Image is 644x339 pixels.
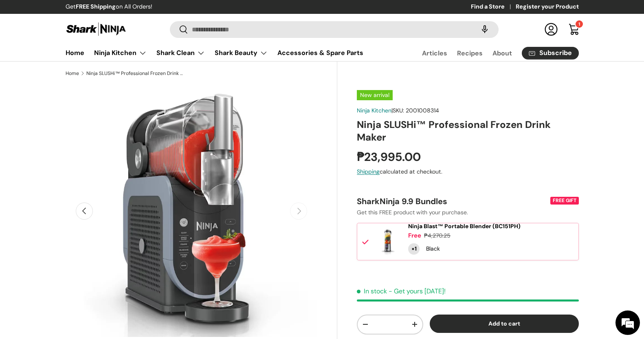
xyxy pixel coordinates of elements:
h1: Ninja SLUSHi™ Professional Frozen Drink Maker [357,118,578,143]
a: Ninja Kitchen [94,45,147,61]
img: Shark Ninja Philippines [66,21,127,37]
a: Ninja Blast™ Portable Blender (BC151PH) [408,223,521,230]
a: Shipping [357,168,380,175]
strong: ₱23,995.00 [357,149,423,165]
p: Get on All Orders! [66,2,152,11]
a: Subscribe [522,47,579,59]
summary: Shark Clean [152,45,210,61]
a: Find a Store [471,2,516,11]
a: Accessories & Spare Parts [277,45,363,61]
p: - Get yours [DATE]! [389,287,446,295]
a: Shark Clean [156,45,205,61]
a: Articles [422,45,447,61]
span: SKU: [393,107,404,114]
span: New arrival [357,90,393,100]
span: 2001008314 [406,107,439,114]
summary: Ninja Kitchen [89,45,152,61]
div: FREE GIFT [550,197,579,205]
button: Add to cart [430,315,579,333]
a: Home [66,45,84,61]
div: Quantity [408,243,420,255]
span: 1 [578,21,580,27]
nav: Primary [66,45,363,61]
span: In stock [357,287,387,295]
a: About [492,45,512,61]
div: SharkNinja 9.9 Bundles [357,196,548,207]
a: Recipes [457,45,483,61]
div: Free [408,231,421,240]
a: Home [66,71,79,76]
a: Register your Product [516,2,579,11]
span: Ninja Blast™ Portable Blender (BC151PH) [408,222,521,230]
speech-search-button: Search by voice [472,20,498,38]
a: Ninja SLUSHi™ Professional Frozen Drink Maker [86,71,184,76]
div: ₱4,270.25 [424,231,451,240]
a: Shark Beauty [215,45,268,61]
a: Ninja Kitchen [357,107,391,114]
div: Black [426,244,440,253]
div: calculated at checkout. [357,167,578,176]
strong: FREE Shipping [76,3,116,10]
span: Subscribe [539,50,572,56]
nav: Secondary [402,45,579,61]
span: Get this FREE product with your purchase. [357,209,468,216]
summary: Shark Beauty [210,45,273,61]
nav: Breadcrumbs [66,70,338,77]
span: | [391,107,439,114]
